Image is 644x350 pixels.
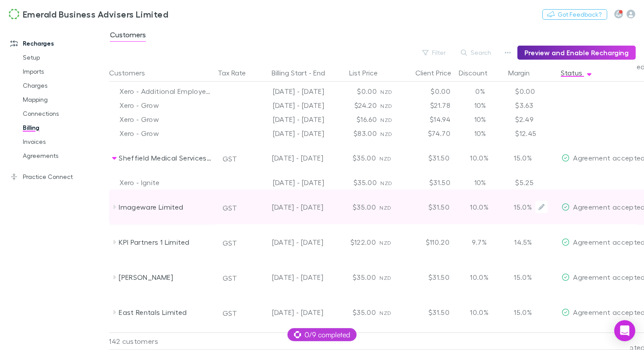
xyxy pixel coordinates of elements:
span: NZD [379,310,391,316]
a: Mapping [14,93,107,107]
div: Xero - Grow [120,112,211,126]
div: $0.00 [401,84,454,98]
div: 10% [454,112,506,126]
p: 15.0% [509,272,532,282]
a: Invoices [14,135,107,149]
div: Discount [459,64,498,82]
div: [DATE] - [DATE] [251,140,323,175]
button: Preview and Enable Recharging [517,46,636,60]
button: Filter [418,47,451,58]
div: [DATE] - [DATE] [251,225,323,260]
div: [DATE] - [DATE] [249,126,328,140]
div: [DATE] - [DATE] [251,189,323,225]
div: 10.0% [453,140,506,175]
div: Sheffield Medical Services Limited [119,140,212,175]
a: Emerald Business Advisers Limited [4,4,173,25]
button: Customers [109,64,156,82]
a: Charges [14,79,107,93]
button: Tax Rate [218,64,256,82]
span: NZD [379,239,391,246]
p: 15.0% [509,307,532,318]
a: Setup [14,50,107,64]
button: Edit [535,201,548,213]
span: NZD [380,117,392,123]
span: NZD [380,103,392,109]
div: 10% [454,175,506,189]
div: [PERSON_NAME] [119,260,212,295]
div: [DATE] - [DATE] [249,98,328,112]
div: $74.70 [401,126,454,140]
div: 10% [454,126,506,140]
button: Client Price [415,64,462,82]
div: 9.7% [453,225,506,260]
div: $21.78 [401,98,454,112]
div: 142 customers [109,332,214,350]
div: 10.0% [453,295,506,330]
a: Billing [14,121,107,135]
div: 10.0% [453,260,506,295]
button: Billing Start - End [272,64,336,82]
div: $16.60 [328,112,380,126]
button: GST [219,271,241,285]
a: Practice Connect [2,170,107,184]
div: $35.00 [327,189,379,225]
div: $3.63 [506,98,559,112]
div: $35.00 [327,260,379,295]
div: [DATE] - [DATE] [249,84,328,98]
div: 10% [454,98,506,112]
div: $122.00 [327,225,379,260]
div: [DATE] - [DATE] [249,175,328,189]
a: Connections [14,107,107,121]
div: $110.20 [400,225,453,260]
div: [DATE] - [DATE] [249,112,328,126]
div: $83.00 [328,126,380,140]
span: NZD [380,180,392,186]
div: $0.00 [328,84,380,98]
div: Xero - Grow [120,98,211,112]
button: Search [456,47,496,58]
div: Xero - Additional Employee Charges [120,84,211,98]
button: Status [561,64,593,82]
div: $31.50 [400,189,453,225]
div: East Rentals Limited [119,295,212,330]
img: Emerald Business Advisers Limited's Logo [9,9,19,19]
span: Customers [110,30,146,42]
span: NZD [380,89,392,95]
div: $35.00 [328,175,380,189]
div: [DATE] - [DATE] [251,260,323,295]
h3: Emerald Business Advisers Limited [23,9,168,19]
div: $35.00 [327,140,379,175]
div: $12.45 [506,126,559,140]
button: GST [219,152,241,166]
p: 14.5% [509,237,532,247]
div: $2.49 [506,112,559,126]
div: Open Intercom Messenger [614,320,635,341]
a: Recharges [2,36,107,50]
a: Agreements [14,149,107,163]
div: $31.50 [400,295,453,330]
div: $0.00 [506,84,559,98]
div: KPI Partners 1 Limited [119,225,212,260]
div: [DATE] - [DATE] [251,295,323,330]
div: Margin [508,64,540,82]
button: Got Feedback? [542,9,607,20]
div: 0% [454,84,506,98]
div: $31.50 [400,140,453,175]
div: $24.20 [328,98,380,112]
span: NZD [380,131,392,137]
div: Xero - Grow [120,126,211,140]
p: 15.0% [509,202,532,212]
button: GST [219,201,241,215]
div: Imageware Limited [119,189,212,225]
span: NZD [379,204,391,211]
a: Imports [14,64,107,79]
p: 15.0% [509,153,532,163]
div: 10.0% [453,189,506,225]
button: GST [219,236,241,250]
div: $5.25 [506,175,559,189]
div: $14.94 [401,112,454,126]
button: List Price [349,64,388,82]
